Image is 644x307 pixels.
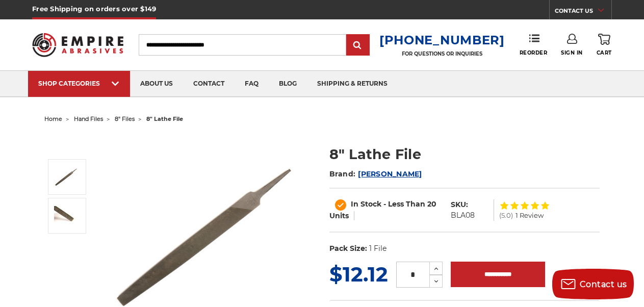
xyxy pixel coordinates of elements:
dt: Pack Size: [329,243,367,254]
span: Cart [597,49,612,56]
a: Reorder [520,34,548,56]
a: Cart [597,34,612,56]
a: [PHONE_NUMBER] [379,33,505,47]
h1: 8" Lathe File [329,144,600,164]
a: blog [269,71,307,97]
a: faq [235,71,269,97]
a: about us [130,71,183,97]
span: - Less Than [383,199,425,209]
span: 1 Review [516,212,544,219]
img: 8 Inch Lathe File, Single Cut [54,164,80,190]
p: FOR QUESTIONS OR INQUIRIES [379,50,505,57]
span: 8" lathe file [146,115,183,122]
a: hand files [74,115,103,122]
a: shipping & returns [307,71,398,97]
a: [PERSON_NAME] [358,169,422,178]
span: Units [329,211,349,220]
span: 20 [427,199,436,209]
span: Sign In [561,49,583,56]
a: CONTACT US [555,5,611,19]
img: 8 Inch Lathe File, Single Cut, Tip [54,206,80,225]
span: (5.0) [499,212,513,219]
span: Contact us [580,279,627,289]
span: Brand: [329,169,356,178]
button: Contact us [552,269,634,299]
dd: 1 File [369,243,387,254]
span: $12.12 [329,262,388,287]
a: home [44,115,62,122]
a: 8" files [115,115,135,122]
div: SHOP CATEGORIES [38,80,120,87]
img: Empire Abrasives [32,27,123,63]
a: contact [183,71,235,97]
input: Submit [348,35,368,56]
span: In Stock [351,199,381,209]
dt: SKU: [451,199,468,210]
dd: BLA08 [451,210,475,221]
span: Reorder [520,49,548,56]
